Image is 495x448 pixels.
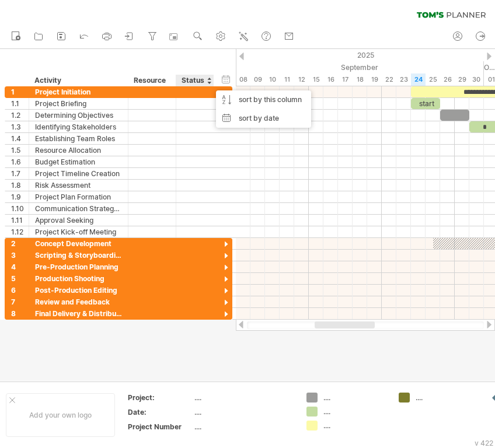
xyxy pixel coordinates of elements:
[280,73,294,86] div: Thursday, 11 September 2025
[411,73,426,86] div: Wednesday, 24 September 2025
[35,308,122,319] div: Final Delivery & Distribution
[440,110,469,121] div: ​
[455,73,469,86] div: Monday, 29 September 2025
[411,98,440,109] div: start
[469,73,484,86] div: Tuesday, 30 September 2025
[11,156,29,167] div: 1.6
[182,75,207,86] div: Status
[396,73,411,86] div: Tuesday, 23 September 2025
[35,261,122,272] div: Pre-Production Planning
[34,75,121,86] div: Activity
[128,422,192,432] div: Project Number
[35,203,122,214] div: Communication Strategy Development
[35,250,122,261] div: Scripting & Storyboarding
[11,121,29,132] div: 1.3
[11,273,29,284] div: 5
[128,407,192,417] div: Date:
[35,180,122,191] div: Risk Assessment
[265,73,280,86] div: Wednesday, 10 September 2025
[11,215,29,226] div: 1.11
[35,296,122,307] div: Review and Feedback
[11,98,29,109] div: 1.1
[128,393,192,402] div: Project:
[11,110,29,121] div: 1.2
[11,86,29,97] div: 1
[11,250,29,261] div: 3
[35,156,122,167] div: Budget Estimation
[194,407,292,417] div: ....
[35,191,122,202] div: Project Plan Formation
[35,238,122,249] div: Concept Development
[11,226,29,237] div: 1.12
[338,73,353,86] div: Wednesday, 17 September 2025
[11,145,29,156] div: 1.5
[475,439,493,447] div: v 422
[250,73,265,86] div: Tuesday, 9 September 2025
[367,73,382,86] div: Friday, 19 September 2025
[35,110,122,121] div: Determining Objectives
[35,86,122,97] div: Project Initiation
[35,133,122,144] div: Establishing Team Roles
[11,261,29,272] div: 4
[416,393,479,402] div: ....
[11,238,29,249] div: 2
[35,273,122,284] div: Production Shooting
[382,73,396,86] div: Monday, 22 September 2025
[309,73,323,86] div: Monday, 15 September 2025
[35,226,122,237] div: Project Kick-off Meeting
[35,168,122,179] div: Project Timeline Creation
[35,215,122,226] div: Approval Seeking
[194,393,292,402] div: ....
[216,109,311,128] div: sort by date
[35,145,122,156] div: Resource Allocation
[353,73,367,86] div: Thursday, 18 September 2025
[323,407,387,416] div: ....
[11,285,29,296] div: 6
[440,73,455,86] div: Friday, 26 September 2025
[11,133,29,144] div: 1.4
[134,75,169,86] div: Resource
[163,61,484,73] div: September 2025
[11,308,29,319] div: 8
[236,73,250,86] div: Monday, 8 September 2025
[11,191,29,202] div: 1.9
[35,98,122,109] div: Project Briefing
[194,422,292,432] div: ....
[11,168,29,179] div: 1.7
[323,421,387,430] div: ....
[11,180,29,191] div: 1.8
[11,203,29,214] div: 1.10
[323,73,338,86] div: Tuesday, 16 September 2025
[35,285,122,296] div: Post-Production Editing
[323,393,387,402] div: ....
[6,393,115,437] div: Add your own logo
[294,73,309,86] div: Friday, 12 September 2025
[35,121,122,132] div: Identifying Stakeholders
[11,296,29,307] div: 7
[216,90,311,109] div: sort by this column
[426,73,440,86] div: Thursday, 25 September 2025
